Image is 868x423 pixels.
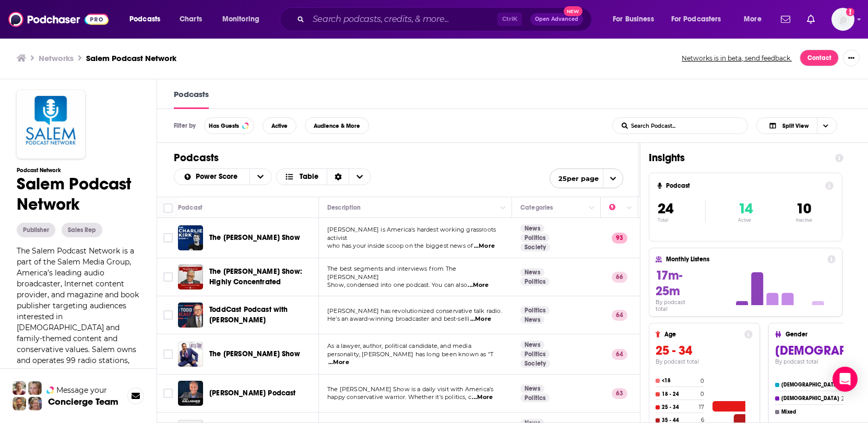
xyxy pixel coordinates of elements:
[831,8,854,31] span: Logged in as lcohen
[17,167,140,174] h3: Podcast Network
[781,382,843,388] h4: [DEMOGRAPHIC_DATA]
[209,267,302,286] span: The [PERSON_NAME] Show: Highly Concentrated
[520,350,550,358] a: Politics
[841,395,848,402] h4: 20
[178,342,203,367] img: The Larry Elder Show
[209,123,239,129] span: Has Guests
[17,246,139,376] span: The Salem Podcast Network is a part of the Salem Media Group, America’s leading audio broadcaster...
[756,117,837,134] button: Choose View
[700,391,704,397] h4: 0
[699,404,704,410] h4: 17
[777,10,794,28] a: Show notifications dropdown
[209,267,313,287] a: The [PERSON_NAME] Show: Highly Concentrated
[520,268,544,276] a: News
[613,12,654,27] span: For Business
[174,122,196,129] h3: Filter by
[327,281,467,288] span: Show, condensed into one podcast. You can also
[28,381,42,395] img: Jules Profile
[497,13,522,26] span: Ctrl K
[178,264,203,289] a: The Hugh Hewitt Show: Highly Concentrated
[738,217,753,223] p: Active
[736,11,775,28] button: open menu
[174,168,272,185] h2: Choose List sort
[564,6,582,16] span: New
[215,11,273,28] button: open menu
[327,315,469,322] span: He’s an award-winning broadcaster and best-selli
[662,378,698,384] h4: <18
[209,388,296,398] a: [PERSON_NAME] Podcast
[656,299,698,312] h4: By podcast total
[196,173,241,180] span: Power Score
[843,50,860,66] button: Show More Button
[550,171,599,187] span: 25 per page
[700,378,704,384] h4: 0
[520,243,550,251] a: Society
[178,303,203,328] a: ToddCast Podcast with Todd Starnes
[327,342,471,349] span: As a lawyer, author, political candidate, and media
[163,272,173,282] span: Toggle select row
[56,385,107,395] span: Message your
[178,225,203,250] a: The Charlie Kirk Show
[209,389,296,397] span: [PERSON_NAME] Podcast
[209,305,313,325] a: ToddCast Podcast with [PERSON_NAME]
[327,385,493,393] span: The [PERSON_NAME] Show is a daily visit with America's
[314,123,360,129] span: Audience & More
[17,223,55,237] div: Publisher
[666,182,821,189] h4: Podcast
[831,8,854,31] button: Show profile menu
[520,224,544,233] a: News
[209,233,300,243] a: The [PERSON_NAME] Show
[209,233,300,242] span: The [PERSON_NAME] Show
[13,397,26,410] img: Jon Profile
[833,367,858,392] div: Open Intercom Messenger
[520,277,550,286] a: Politics
[664,331,740,338] h4: Age
[276,168,372,185] h2: Choose View
[535,17,578,22] span: Open Advanced
[800,50,839,66] a: Contact
[104,368,121,377] button: more
[666,256,823,263] h4: Monthly Listens
[305,117,369,134] button: Audience & More
[300,173,318,180] span: Table
[271,123,288,129] span: Active
[263,117,296,134] button: Active
[678,54,795,63] button: Networks is in beta, send feedback.
[62,223,102,237] div: Sales Rep
[327,307,502,315] span: [PERSON_NAME] has revolutionized conservative talk radio.
[520,341,544,349] a: News
[530,13,583,26] button: Open AdvancedNew
[612,310,627,320] p: 64
[163,349,173,359] span: Toggle select row
[328,358,349,367] span: ...More
[249,169,271,185] button: open menu
[209,349,300,359] a: The [PERSON_NAME] Show
[612,272,627,282] p: 66
[664,11,736,28] button: open menu
[520,316,544,324] a: News
[327,201,361,214] div: Description
[327,393,471,401] span: happy conservative warrior. Whether it's politics, c
[290,7,602,31] div: Search podcasts, credits, & more...
[209,305,288,324] span: ToddCast Podcast with [PERSON_NAME]
[17,174,140,214] h1: Salem Podcast Network
[17,90,85,159] img: Salem Podcast Network logo
[468,281,489,289] span: ...More
[796,200,811,217] span: 10
[744,12,762,27] span: More
[180,12,202,27] span: Charts
[756,117,851,134] h2: Choose View
[28,397,42,410] img: Barbara Profile
[586,202,598,214] button: Column Actions
[520,201,553,214] div: Categories
[178,381,203,406] img: Mike Gallagher Podcast
[612,349,627,359] p: 64
[649,151,827,164] h1: Insights
[178,201,203,214] div: Podcast
[781,395,839,402] h4: [DEMOGRAPHIC_DATA]
[520,359,550,368] a: Society
[174,89,209,109] a: Podcasts
[662,404,697,410] h4: 25 - 34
